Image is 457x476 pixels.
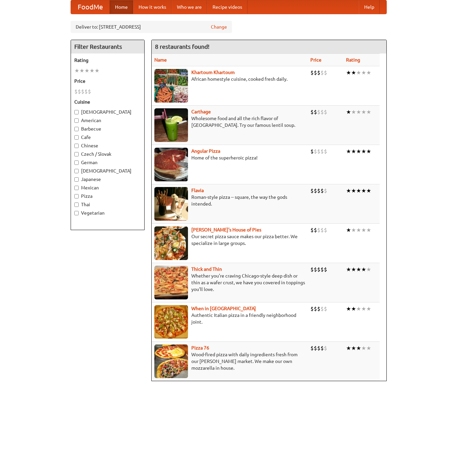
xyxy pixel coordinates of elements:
p: Whether you're craving Chicago-style deep dish or thin as a wafer crust, we have you covered in t... [154,272,305,293]
li: ★ [356,148,361,155]
a: Khartoum Khartoum [191,70,235,75]
li: ★ [366,266,371,273]
li: ★ [351,148,356,155]
li: $ [310,344,314,352]
input: Vegetarian [74,211,79,215]
input: Cafe [74,135,79,140]
li: ★ [74,67,79,74]
img: pizza76.jpg [154,344,188,378]
li: $ [310,187,314,194]
li: ★ [346,187,351,194]
b: Thick and Thin [191,266,222,272]
li: ★ [361,108,366,116]
li: ★ [361,226,366,234]
a: Who we are [172,0,207,14]
li: ★ [346,69,351,76]
li: $ [324,305,327,313]
a: Change [211,24,227,30]
label: German [74,159,141,166]
li: $ [84,88,88,95]
li: $ [324,148,327,155]
input: Barbecue [74,127,79,131]
li: $ [320,266,324,273]
b: Pizza 76 [191,345,209,351]
li: ★ [351,305,356,313]
label: Pizza [74,193,141,199]
li: ★ [356,226,361,234]
li: $ [317,108,320,116]
a: Home [110,0,133,14]
b: Angular Pizza [191,148,220,154]
li: ★ [346,108,351,116]
li: ★ [351,69,356,76]
li: $ [317,305,320,313]
li: ★ [356,305,361,313]
li: ★ [356,344,361,352]
li: ★ [366,69,371,76]
input: Pizza [74,194,79,198]
input: [DEMOGRAPHIC_DATA] [74,110,79,114]
label: [DEMOGRAPHIC_DATA] [74,109,141,115]
img: wheninrome.jpg [154,305,188,339]
img: luigis.jpg [154,226,188,260]
div: Deliver to: [STREET_ADDRESS] [71,21,232,33]
li: ★ [351,108,356,116]
li: ★ [366,226,371,234]
li: $ [324,187,327,194]
li: $ [324,344,327,352]
li: ★ [361,266,366,273]
h5: Rating [74,57,141,64]
label: American [74,117,141,124]
li: ★ [356,266,361,273]
a: Carthage [191,109,211,114]
a: FoodMe [71,0,110,14]
li: ★ [94,67,100,74]
li: ★ [346,266,351,273]
li: ★ [366,187,371,194]
li: ★ [361,148,366,155]
label: Cafe [74,134,141,141]
li: $ [320,187,324,194]
label: Czech / Slovak [74,151,141,157]
li: $ [320,69,324,76]
li: $ [314,266,317,273]
li: ★ [361,187,366,194]
li: $ [81,88,84,95]
label: Japanese [74,176,141,183]
li: ★ [346,305,351,313]
p: Roman-style pizza -- square, the way the gods intended. [154,194,305,207]
a: Price [310,57,321,63]
label: Vegetarian [74,210,141,216]
li: $ [320,344,324,352]
label: Thai [74,201,141,208]
h5: Cuisine [74,99,141,105]
p: Our secret pizza sauce makes our pizza better. We specialize in large groups. [154,233,305,247]
li: ★ [366,305,371,313]
label: [DEMOGRAPHIC_DATA] [74,168,141,174]
li: $ [320,305,324,313]
input: German [74,160,79,165]
img: flavia.jpg [154,187,188,221]
a: When in [GEOGRAPHIC_DATA] [191,306,256,311]
li: ★ [356,187,361,194]
li: ★ [366,108,371,116]
input: American [74,118,79,123]
li: $ [324,266,327,273]
li: $ [314,226,317,234]
li: ★ [356,69,361,76]
li: ★ [346,148,351,155]
b: Flavia [191,188,204,193]
li: ★ [356,108,361,116]
li: ★ [351,344,356,352]
li: ★ [361,305,366,313]
li: $ [314,148,317,155]
li: $ [310,148,314,155]
input: [DEMOGRAPHIC_DATA] [74,169,79,173]
label: Chinese [74,142,141,149]
li: $ [320,108,324,116]
a: How it works [133,0,172,14]
li: ★ [79,67,84,74]
li: ★ [361,344,366,352]
li: ★ [84,67,89,74]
